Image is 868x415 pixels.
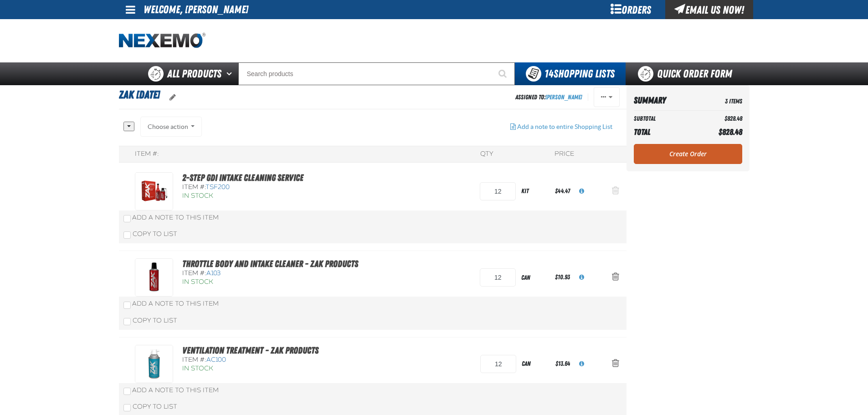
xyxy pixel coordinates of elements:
td: $828.48 [696,113,742,125]
div: Price [555,150,574,159]
label: Copy To List [123,317,177,324]
span: All Products [167,66,221,82]
input: Copy To List [123,404,131,411]
button: oro.shoppinglist.label.edit.tooltip [162,87,183,108]
input: Add a Note to This Item [123,388,131,395]
input: Copy To List [123,231,131,239]
input: Search [238,62,515,85]
button: Start Searching [492,62,515,85]
div: QTY [480,150,493,159]
span: AC100 [206,356,226,364]
span: Add a Note to This Item [132,300,219,307]
div: In Stock [182,364,354,373]
td: 3 Items [696,92,742,108]
div: Item #: [182,356,354,364]
th: Subtotal [634,113,696,125]
a: Quick Order Form [626,62,749,85]
div: In Stock [182,192,354,200]
button: View All Prices for TSF200 [572,181,591,201]
div: Item #: [135,150,159,159]
a: Home [119,33,205,49]
input: Product Quantity [480,182,516,200]
button: Actions of Zak 5.21.2025 [594,87,620,107]
span: $13.64 [555,360,570,367]
a: Ventilation Treatment - ZAK Products [182,345,318,356]
button: View All Prices for AC100 [572,354,591,374]
button: Add a note to entire Shopping List [503,117,620,137]
input: Add a Note to This Item [123,302,131,309]
a: 2-Step GDI Intake Cleaning Service [182,172,303,183]
button: Action Remove 2-Step GDI Intake Cleaning Service from Zak 5.21.2025 [605,181,627,201]
input: Product Quantity [480,355,516,373]
input: Add a Note to This Item [123,215,131,222]
button: View All Prices for A103 [572,267,591,287]
input: Copy To List [123,318,131,325]
span: Add a Note to This Item [132,214,219,221]
label: Copy To List [123,230,177,238]
span: Shopping Lists [544,67,615,80]
label: Copy To List [123,403,177,410]
span: Add a Note to This Item [132,386,219,394]
a: Create Order [634,144,742,164]
span: TSF200 [205,183,230,191]
div: can [516,267,553,288]
div: In Stock [182,278,358,287]
span: $44.47 [555,187,570,195]
th: Total [634,125,696,139]
span: $828.48 [719,127,742,137]
div: Assigned To: [515,91,582,103]
th: Summary [634,92,696,108]
span: Zak [DATE] [119,88,160,101]
div: can [516,354,554,374]
span: A103 [206,269,221,277]
span: $10.93 [555,273,570,281]
a: Throttle Body and Intake Cleaner - ZAK Products [182,258,358,269]
div: Item #: [182,183,354,192]
div: Item #: [182,269,358,278]
a: [PERSON_NAME] [545,93,582,101]
button: Action Remove Throttle Body and Intake Cleaner - ZAK Products from Zak 5.21.2025 [605,267,627,287]
img: Nexemo logo [119,33,205,49]
input: Product Quantity [480,268,516,287]
button: Open All Products pages [223,62,238,85]
button: Action Remove Ventilation Treatment - ZAK Products from Zak 5.21.2025 [605,354,627,374]
div: kit [516,181,553,201]
strong: 14 [544,67,554,80]
button: You have 14 Shopping Lists. Open to view details [515,62,626,85]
